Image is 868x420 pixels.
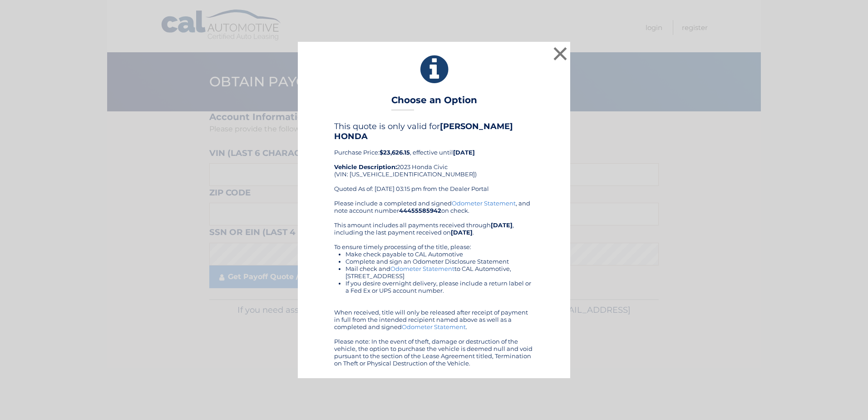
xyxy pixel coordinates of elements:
[391,95,477,110] h3: Choose an Option
[452,200,516,207] a: Odometer Statement
[334,121,513,141] b: [PERSON_NAME] HONDA
[399,207,441,214] b: 44455585942
[334,121,534,200] div: Purchase Price: , effective until 2023 Honda Civic (VIN: [US_VEHICLE_IDENTIFICATION_NUMBER]) Quot...
[345,250,534,258] li: Make check payable to CAL Automotive
[390,265,454,272] a: Odometer Statement
[345,280,534,294] li: If you desire overnight delivery, please include a return label or a Fed Ex or UPS account number.
[380,149,410,156] b: $23,626.15
[345,265,534,280] li: Mail check and to CAL Automotive, [STREET_ADDRESS]
[551,45,569,63] button: ×
[334,200,534,367] div: Please include a completed and signed , and note account number on check. This amount includes al...
[491,221,513,229] b: [DATE]
[451,229,473,236] b: [DATE]
[402,323,466,330] a: Odometer Statement
[345,258,534,265] li: Complete and sign an Odometer Disclosure Statement
[334,121,534,141] h4: This quote is only valid for
[334,163,397,170] strong: Vehicle Description:
[453,149,475,156] b: [DATE]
